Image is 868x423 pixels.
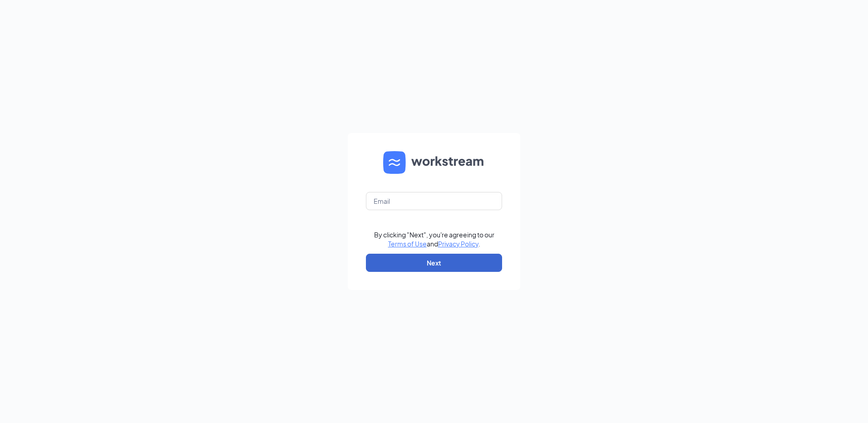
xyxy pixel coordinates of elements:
a: Terms of Use [388,240,427,248]
div: By clicking "Next", you're agreeing to our and . [374,230,494,248]
input: Email [366,192,502,210]
button: Next [366,254,502,272]
a: Privacy Policy [438,240,478,248]
img: WS logo and Workstream text [383,151,485,174]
